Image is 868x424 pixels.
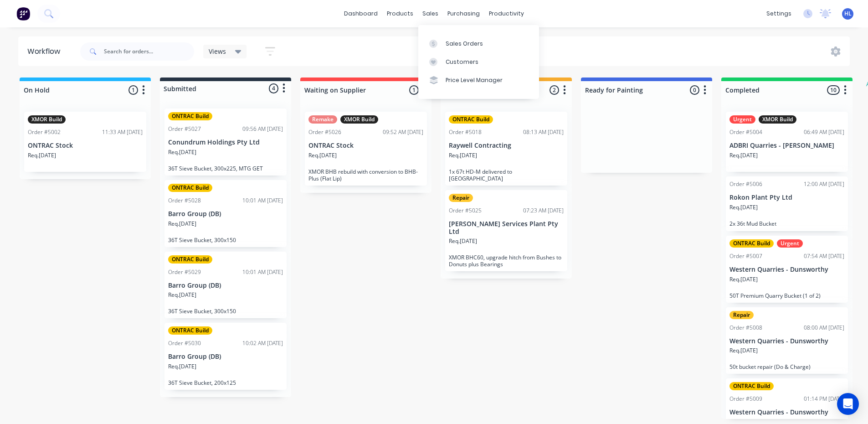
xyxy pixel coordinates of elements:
div: UrgentXMOR BuildOrder #500406:49 AM [DATE]ADBRI Quarries - [PERSON_NAME]Req.[DATE] [726,112,848,172]
div: ONTRAC BuildOrder #502810:01 AM [DATE]Barro Group (DB)Req.[DATE]36T Sieve Bucket, 300x150 [164,180,287,247]
div: 07:23 AM [DATE] [523,207,564,215]
div: ONTRAC Build [729,239,774,248]
div: products [382,7,418,21]
div: Workflow [27,46,65,57]
img: Factory [16,7,30,21]
div: Order #500612:00 AM [DATE]Rokon Plant Pty LtdReq.[DATE]2x 36t Mud Bucket [726,176,848,231]
a: dashboard [339,7,382,21]
p: XMOR BHB rebuild with conversion to BHB-Plus (Flat Lip) [308,168,423,182]
div: ONTRAC Build [168,112,212,120]
a: Sales Orders [418,34,539,52]
p: 36T Sieve Bucket, 200x125 [168,379,283,386]
a: Customers [418,53,539,71]
p: Western Quarries - Dunsworthy [729,266,844,274]
p: 36T Sieve Bucket, 300x150 [168,237,283,243]
p: Req. [DATE] [729,346,758,355]
input: Search for orders... [104,42,194,61]
div: ONTRAC Build [449,115,493,124]
p: 2x 36t Mud Bucket [729,220,844,227]
p: Raywell Contracting [449,142,564,150]
p: 36T Sieve Bucket, 300x150 [168,308,283,315]
div: 10:01 AM [DATE] [242,196,283,205]
p: [PERSON_NAME] Services Plant Pty Ltd [449,220,564,236]
div: XMOR Build [759,115,796,124]
div: 01:14 PM [DATE] [804,395,844,403]
p: Barro Group (DB) [168,210,283,218]
p: ADBRI Quarries - [PERSON_NAME] [729,142,844,150]
p: Req. [DATE] [729,203,758,212]
p: Western Quarries - Dunsworthy [729,337,844,345]
div: ONTRAC BuildUrgentOrder #500707:54 AM [DATE]Western Quarries - DunsworthyReq.[DATE]50T Premium Qu... [726,236,848,303]
div: Order #5025 [449,207,482,215]
p: Req. [DATE] [308,151,337,160]
div: 10:02 AM [DATE] [242,339,283,347]
p: Req. [DATE] [729,275,758,284]
div: Urgent [729,115,755,124]
div: 07:54 AM [DATE] [804,252,844,260]
p: Req. [DATE] [449,151,477,160]
div: RepairOrder #500808:00 AM [DATE]Western Quarries - DunsworthyReq.[DATE]50t bucket repair (Do & Ch... [726,307,848,374]
p: Req. [DATE] [729,151,758,160]
div: Order #5004 [729,128,762,136]
p: Req. [DATE] [28,151,56,160]
div: 06:49 AM [DATE] [804,128,844,136]
div: Order #5018 [449,128,482,136]
div: productivity [484,7,529,21]
div: ONTRAC Build [729,382,774,390]
div: 10:01 AM [DATE] [242,268,283,276]
div: Price Level Manager [446,76,503,84]
div: XMOR Build [340,115,378,124]
p: 50T Premium Quarry Bucket (1 of 2) [729,292,844,299]
div: RepairOrder #502507:23 AM [DATE][PERSON_NAME] Services Plant Pty LtdReq.[DATE]XMOR BHC60, upgrade... [445,190,567,272]
p: Western Quarries - Dunsworthy [729,408,844,416]
p: 36T Sieve Bucket, 300x225, MTG GET [168,165,283,172]
div: Customers [446,58,478,66]
div: XMOR Build [28,115,66,124]
div: ONTRAC BuildOrder #503010:02 AM [DATE]Barro Group (DB)Req.[DATE]36T Sieve Bucket, 200x125 [164,323,287,390]
p: 50t bucket repair (Do & Charge) [729,363,844,370]
p: Req. [DATE] [168,362,196,371]
div: 08:00 AM [DATE] [804,324,844,332]
div: XMOR BuildOrder #500211:33 AM [DATE]ONTRAC StockReq.[DATE] [24,112,146,172]
div: Urgent [777,239,803,248]
div: 08:13 AM [DATE] [523,128,564,136]
p: Barro Group (DB) [168,282,283,290]
div: Order #5007 [729,252,762,260]
div: ONTRAC Build [168,326,212,335]
div: Order #5009 [729,395,762,403]
p: Conundrum Holdings Pty Ltd [168,139,283,146]
div: purchasing [443,7,484,21]
div: Remake [308,115,337,124]
p: ONTRAC Stock [308,142,423,150]
div: ONTRAC BuildOrder #502910:01 AM [DATE]Barro Group (DB)Req.[DATE]36T Sieve Bucket, 300x150 [164,252,287,319]
div: ONTRAC Build [168,255,212,264]
div: Order #5026 [308,128,341,136]
div: ONTRAC BuildOrder #501808:13 AM [DATE]Raywell ContractingReq.[DATE]1x 67t HD-M delivered to [GEOG... [445,112,567,186]
div: Sales Orders [446,40,483,48]
div: ONTRAC Build [168,184,212,192]
div: Order #5006 [729,180,762,188]
div: 12:00 AM [DATE] [804,180,844,188]
span: HL [844,10,852,18]
p: Req. [DATE] [449,237,477,245]
div: Repair [729,311,754,319]
div: RemakeXMOR BuildOrder #502609:52 AM [DATE]ONTRAC StockReq.[DATE]XMOR BHB rebuild with conversion ... [305,112,427,186]
p: XMOR BHC60, upgrade hitch from Bushes to Donuts plus Bearings [449,254,564,268]
div: 09:52 AM [DATE] [383,128,423,136]
p: Req. [DATE] [168,220,196,228]
p: Barro Group (DB) [168,353,283,361]
div: 09:56 AM [DATE] [242,125,283,133]
span: Views [209,47,226,56]
div: 11:33 AM [DATE] [102,128,143,136]
div: Order #5027 [168,125,201,133]
div: ONTRAC BuildOrder #502709:56 AM [DATE]Conundrum Holdings Pty LtdReq.[DATE]36T Sieve Bucket, 300x2... [164,109,287,176]
div: Open Intercom Messenger [837,393,859,415]
div: sales [418,7,443,21]
p: 1x 67t HD-M delivered to [GEOGRAPHIC_DATA] [449,168,564,182]
p: Req. [DATE] [168,148,196,156]
div: Order #5002 [28,128,61,136]
div: Order #5030 [168,339,201,347]
div: Order #5028 [168,196,201,205]
a: Price Level Manager [418,71,539,89]
div: Order #5008 [729,324,762,332]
